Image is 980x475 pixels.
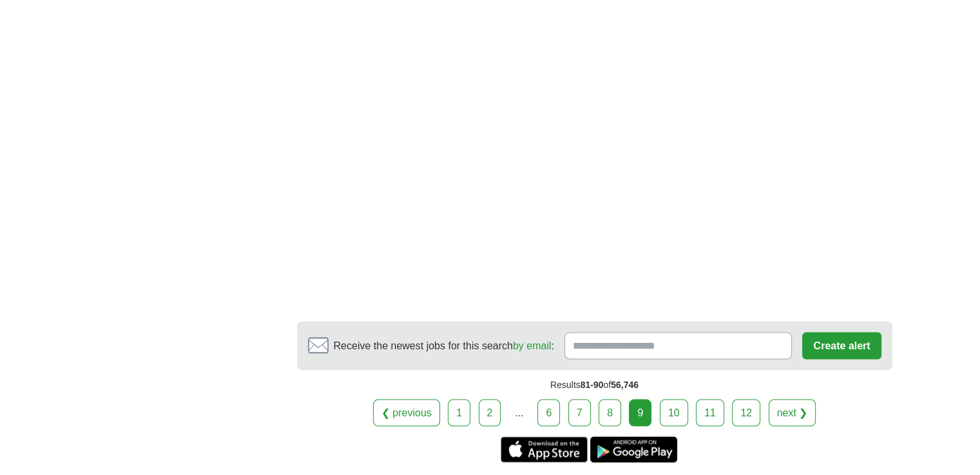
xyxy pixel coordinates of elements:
[802,332,881,359] button: Create alert
[506,400,532,425] div: ...
[334,338,554,353] span: Receive the newest jobs for this search :
[732,399,760,426] a: 12
[501,436,588,462] a: Get the iPhone app
[660,399,688,426] a: 10
[568,399,591,426] a: 7
[537,399,560,426] a: 6
[599,399,621,426] a: 8
[629,399,651,426] div: 9
[513,340,552,351] a: by email
[373,399,440,426] a: ❮ previous
[590,436,677,462] a: Get the Android app
[479,399,501,426] a: 2
[769,399,816,426] a: next ❯
[297,370,892,399] div: Results of
[581,379,604,389] span: 81-90
[696,399,724,426] a: 11
[611,379,639,389] span: 56,746
[448,399,470,426] a: 1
